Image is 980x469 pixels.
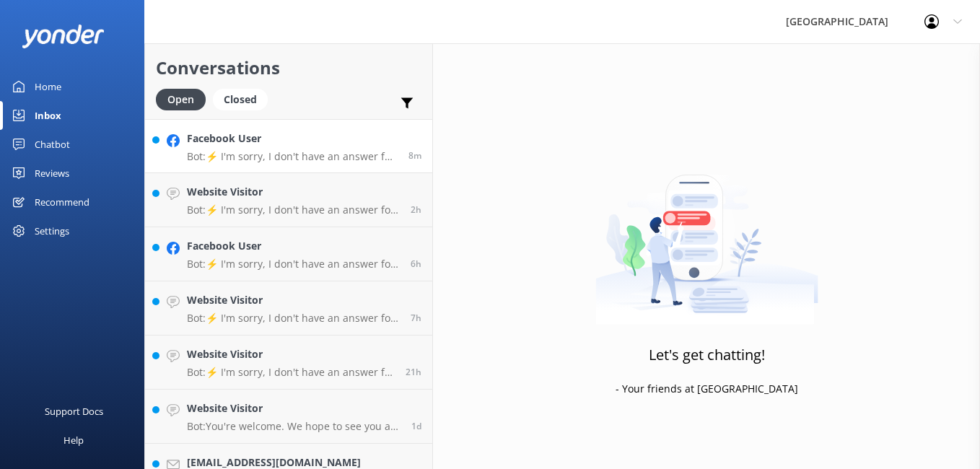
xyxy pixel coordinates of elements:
a: Website VisitorBot:⚡ I'm sorry, I don't have an answer for that in my knowledge base. Please try ... [145,336,432,390]
h4: Website Visitor [187,346,395,362]
h4: Facebook User [187,238,400,254]
div: Chatbot [35,130,70,159]
h4: Website Visitor [187,292,400,308]
a: Open [156,91,213,107]
a: Facebook UserBot:⚡ I'm sorry, I don't have an answer for that in my knowledge base. Please try an... [145,227,432,281]
p: Bot: ⚡ I'm sorry, I don't have an answer for that in my knowledge base. Please try and rephrase y... [187,150,398,163]
span: Sep 04 2025 09:53am (UTC +12:00) Pacific/Auckland [411,258,421,270]
a: Closed [213,91,275,107]
a: Website VisitorBot:⚡ I'm sorry, I don't have an answer for that in my knowledge base. Please try ... [145,173,432,227]
div: Settings [35,216,69,245]
div: Reviews [35,159,69,188]
h2: Conversations [156,54,421,82]
p: Bot: You're welcome. We hope to see you at [GEOGRAPHIC_DATA] soon! [187,420,401,433]
span: Sep 03 2025 06:54pm (UTC +12:00) Pacific/Auckland [406,366,421,378]
div: Support Docs [45,397,103,426]
a: Facebook UserBot:⚡ I'm sorry, I don't have an answer for that in my knowledge base. Please try an... [145,119,432,173]
div: Home [35,72,61,101]
span: Sep 03 2025 02:04pm (UTC +12:00) Pacific/Auckland [411,420,421,432]
div: Recommend [35,188,89,216]
p: Bot: ⚡ I'm sorry, I don't have an answer for that in my knowledge base. Please try and rephrase y... [187,312,400,325]
div: Inbox [35,101,61,130]
span: Sep 04 2025 02:02pm (UTC +12:00) Pacific/Auckland [411,203,421,216]
div: Open [156,89,206,110]
h4: Website Visitor [187,400,401,416]
div: Closed [213,89,268,110]
span: Sep 04 2025 04:20pm (UTC +12:00) Pacific/Auckland [408,149,421,162]
h3: Let's get chatting! [649,343,765,367]
img: artwork of a man stealing a conversation from at giant smartphone [595,144,818,325]
a: Website VisitorBot:You're welcome. We hope to see you at [GEOGRAPHIC_DATA] soon!1d [145,390,432,444]
h4: Website Visitor [187,184,400,200]
p: Bot: ⚡ I'm sorry, I don't have an answer for that in my knowledge base. Please try and rephrase y... [187,203,400,216]
span: Sep 04 2025 09:07am (UTC +12:00) Pacific/Auckland [411,312,421,324]
p: Bot: ⚡ I'm sorry, I don't have an answer for that in my knowledge base. Please try and rephrase y... [187,258,400,271]
p: Bot: ⚡ I'm sorry, I don't have an answer for that in my knowledge base. Please try and rephrase y... [187,366,395,379]
p: - Your friends at [GEOGRAPHIC_DATA] [616,381,798,397]
h4: Facebook User [187,131,398,146]
a: Website VisitorBot:⚡ I'm sorry, I don't have an answer for that in my knowledge base. Please try ... [145,281,432,336]
img: yonder-white-logo.png [22,25,105,48]
div: Help [64,426,84,455]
